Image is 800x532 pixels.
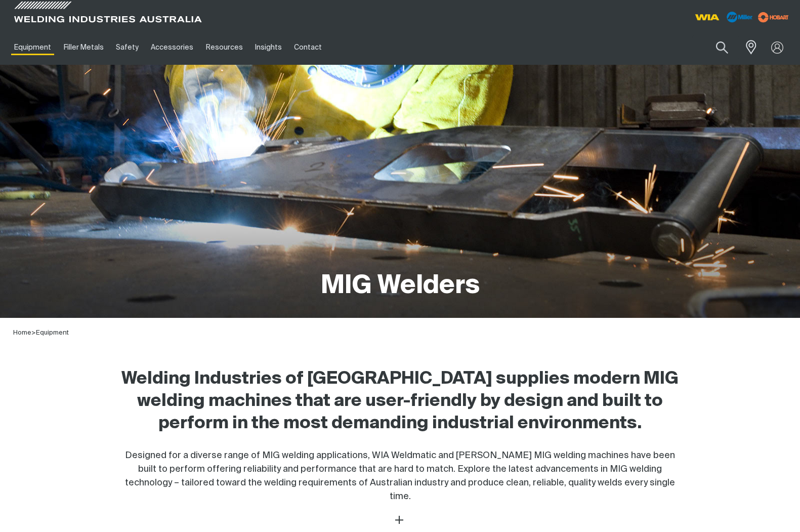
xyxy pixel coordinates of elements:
[249,30,288,65] a: Insights
[705,35,739,59] button: Search products
[145,30,199,65] a: Accessories
[321,270,480,303] h1: MIG Welders
[692,35,739,59] input: Product name or item number...
[8,30,596,65] nav: Main
[125,451,675,501] span: Designed for a diverse range of MIG welding applications, WIA Weldmatic and [PERSON_NAME] MIG wel...
[13,330,31,336] a: Home
[755,10,792,25] img: miller
[200,30,249,65] a: Resources
[288,30,328,65] a: Contact
[110,30,145,65] a: Safety
[8,30,57,65] a: Equipment
[31,330,36,336] span: >
[119,368,681,435] h2: Welding Industries of [GEOGRAPHIC_DATA] supplies modern MIG welding machines that are user-friend...
[57,30,109,65] a: Filler Metals
[36,330,69,336] a: Equipment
